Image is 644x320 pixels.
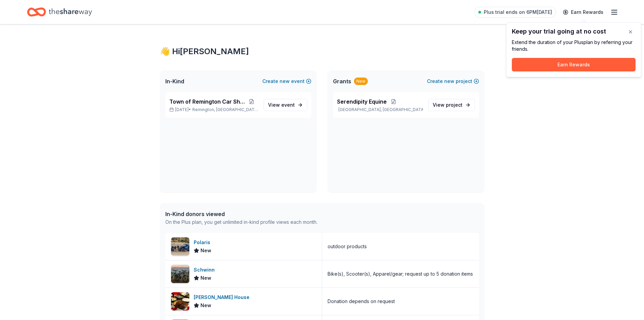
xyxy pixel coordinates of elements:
[484,8,552,16] span: Plus trial ends on 6PM[DATE]
[194,238,213,247] div: Polaris
[337,98,387,106] span: Serendipity Equine
[268,101,295,109] span: View
[328,297,395,305] div: Donation depends on request
[165,210,317,218] div: In-Kind donors viewed
[446,102,462,108] span: project
[194,266,217,274] div: Schwinn
[171,292,189,311] img: Image for Ruth's Chris Steak House
[512,28,636,35] div: Keep your trial going at no cost
[27,4,92,20] a: Home
[433,101,462,109] span: View
[428,99,475,111] a: View project
[192,107,258,112] span: Remington, [GEOGRAPHIC_DATA]
[171,265,189,283] img: Image for Schwinn
[200,274,211,282] span: New
[165,218,317,226] div: On the Plus plan, you get unlimited in-kind profile views each month.
[328,242,367,251] div: outdoor products
[337,107,423,112] p: [GEOGRAPHIC_DATA], [GEOGRAPHIC_DATA]
[194,293,252,301] div: [PERSON_NAME] House
[444,77,454,85] span: new
[262,77,311,85] button: Createnewevent
[333,77,351,85] span: Grants
[169,107,258,112] p: [DATE] •
[160,46,484,57] div: 👋 Hi [PERSON_NAME]
[200,247,211,255] span: New
[354,78,368,85] div: New
[512,58,636,71] button: Earn Rewards
[281,102,295,108] span: event
[171,237,189,256] img: Image for Polaris
[280,77,290,85] span: new
[264,99,307,111] a: View event
[165,77,184,85] span: In-Kind
[169,98,245,106] span: Town of Remington Car Show
[200,301,211,310] span: New
[328,270,473,278] div: Bike(s), Scooter(s), Apparel/gear; request up to 5 donation items
[474,7,556,18] a: Plus trial ends on 6PM[DATE]
[512,39,636,52] div: Extend the duration of your Plus plan by referring your friends.
[427,77,479,85] button: Createnewproject
[559,6,607,18] a: Earn Rewards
